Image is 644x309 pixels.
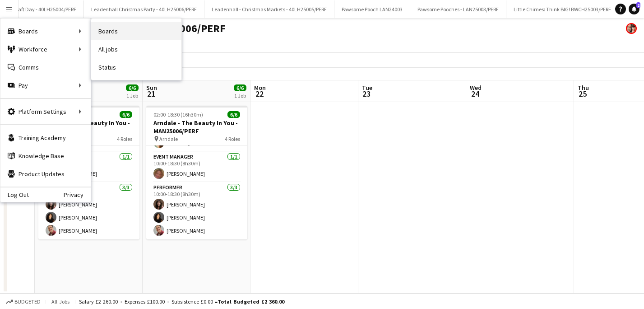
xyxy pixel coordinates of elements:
[0,76,91,94] div: Pay
[91,22,181,40] a: Boards
[626,23,637,34] app-user-avatar: Performer Department
[0,191,29,198] a: Log Out
[120,111,132,118] span: 6/6
[14,299,41,305] span: Budgeted
[126,84,139,91] span: 6/6
[227,111,240,118] span: 6/6
[253,89,266,99] span: 22
[91,58,181,76] a: Status
[234,84,246,91] span: 6/6
[204,0,334,18] button: Leadenhall - Christmas Markets - 40LH25005/PERF
[361,89,372,99] span: 23
[234,92,246,99] div: 1 Job
[146,119,247,135] h3: Arndale - The Beauty In You - MAN25006/PERF
[117,136,132,142] span: 4 Roles
[64,191,91,198] a: Privacy
[84,0,204,18] button: Leadenhall Christmas Party - 40LH25006/PERF
[146,152,247,183] app-card-role: Event Manager1/110:00-18:30 (8h30m)[PERSON_NAME]
[38,183,139,239] app-card-role: Performer3/310:00-19:00 (9h)[PERSON_NAME][PERSON_NAME][PERSON_NAME]
[576,89,589,99] span: 25
[153,111,203,118] span: 02:00-18:30 (16h30m)
[91,40,181,58] a: All jobs
[468,89,482,99] span: 24
[0,22,91,40] div: Boards
[0,165,91,183] a: Product Updates
[50,298,71,305] span: All jobs
[334,0,410,18] button: Pawsome Pooch LAN24003
[254,84,266,92] span: Mon
[145,89,157,99] span: 21
[159,136,178,142] span: Arndale
[146,183,247,239] app-card-role: Performer3/310:00-18:30 (8h30m)[PERSON_NAME][PERSON_NAME][PERSON_NAME]
[506,0,619,18] button: Little Chimes: Think BIG! BWCH25003/PERF
[578,84,589,92] span: Thu
[146,106,247,239] app-job-card: 02:00-18:30 (16h30m)6/6Arndale - The Beauty In You - MAN25006/PERF Arndale4 Roles[PERSON_NAME]Eve...
[0,147,91,165] a: Knowledge Base
[218,298,284,305] span: Total Budgeted £2 360.00
[0,129,91,147] a: Training Academy
[146,84,157,92] span: Sun
[225,136,240,142] span: 4 Roles
[0,103,91,121] div: Platform Settings
[362,84,372,92] span: Tue
[5,297,42,307] button: Budgeted
[636,2,640,8] span: 2
[126,92,138,99] div: 1 Job
[629,4,639,14] a: 2
[410,0,506,18] button: Pawsome Pooches - LAN25003/PERF
[0,58,91,76] a: Comms
[470,84,482,92] span: Wed
[79,298,284,305] div: Salary £2 260.00 + Expenses £100.00 + Subsistence £0.00 =
[0,40,91,58] div: Workforce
